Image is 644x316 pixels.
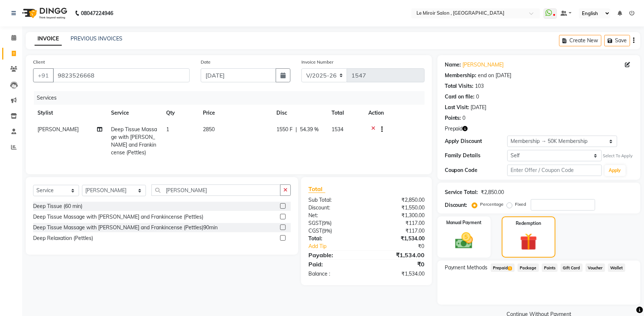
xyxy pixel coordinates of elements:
[445,93,475,101] div: Card on file:
[303,196,366,204] div: Sub Total:
[303,212,366,219] div: Net:
[605,165,626,176] button: Apply
[33,105,107,121] th: Stylist
[33,59,45,65] label: Client
[366,196,430,204] div: ₹2,850.00
[463,114,466,122] div: 0
[303,219,366,227] div: ( )
[515,201,526,208] label: Fixed
[332,126,343,133] span: 1534
[37,126,79,133] span: [PERSON_NAME]
[515,231,543,252] img: _gift.svg
[323,228,330,234] span: 9%
[308,227,322,234] span: CGST
[166,126,169,133] span: 1
[604,35,630,46] button: Save
[366,212,430,219] div: ₹1,300.00
[327,105,364,121] th: Total
[480,201,504,208] label: Percentage
[476,93,479,101] div: 0
[301,59,333,65] label: Invoice Number
[303,204,366,212] div: Discount:
[33,213,203,221] div: Deep Tissue Massage with [PERSON_NAME] and Frankincense (Pettles)
[201,59,211,65] label: Date
[542,263,558,272] span: Points
[445,61,461,69] div: Name:
[603,153,633,159] div: Select To Apply
[33,224,218,231] div: Deep Tissue Massage with [PERSON_NAME] and Frankincense (Pettles)90min
[272,105,327,121] th: Disc
[471,104,487,111] div: [DATE]
[475,82,484,90] div: 103
[608,263,625,272] span: Wallet
[366,235,430,243] div: ₹1,534.00
[33,68,54,82] button: +91
[276,126,293,133] span: 1550 F
[445,137,508,145] div: Apply Discount
[586,263,605,272] span: Voucher
[33,202,82,210] div: Deep Tissue (60 min)
[111,126,157,156] span: Deep Tissue Massage with [PERSON_NAME] and Frankincense (Pettles)
[445,114,461,122] div: Points:
[303,243,377,250] a: Add Tip
[366,204,430,212] div: ₹1,550.00
[450,230,479,251] img: _cash.svg
[516,220,541,227] label: Redemption
[445,82,474,90] div: Total Visits:
[53,68,190,82] input: Search by Name/Mobile/Email/Code
[366,270,430,278] div: ₹1,534.00
[303,235,366,243] div: Total:
[491,263,515,272] span: Prepaid
[71,35,122,42] a: PREVIOUS INVOICES
[481,188,504,196] div: ₹2,850.00
[35,32,62,46] a: INVOICE
[364,105,425,121] th: Action
[366,251,430,259] div: ₹1,534.00
[508,266,512,271] span: 1
[507,165,601,176] input: Enter Offer / Coupon Code
[308,185,325,193] span: Total
[107,105,162,121] th: Service
[366,219,430,227] div: ₹117.00
[445,166,508,174] div: Coupon Code
[561,263,583,272] span: Gift Card
[366,227,430,235] div: ₹117.00
[445,125,463,133] span: Prepaid
[162,105,198,121] th: Qty
[296,126,297,133] span: |
[300,126,319,133] span: 54.39 %
[559,35,601,46] button: Create New
[198,105,272,121] th: Price
[366,260,430,269] div: ₹0
[19,3,69,24] img: logo
[303,260,366,269] div: Paid:
[34,91,430,105] div: Services
[81,3,113,24] b: 08047224946
[445,152,508,159] div: Family Details
[203,126,215,133] span: 2850
[303,227,366,235] div: ( )
[445,264,488,272] span: Payment Methods
[463,61,504,69] a: [PERSON_NAME]
[308,220,322,226] span: SGST
[445,201,468,209] div: Discount:
[377,243,430,250] div: ₹0
[303,270,366,278] div: Balance :
[151,184,281,196] input: Search or Scan
[445,104,469,111] div: Last Visit:
[518,263,539,272] span: Package
[323,220,330,226] span: 9%
[478,72,512,79] div: end on [DATE]
[446,219,482,226] label: Manual Payment
[445,188,478,196] div: Service Total:
[445,72,477,79] div: Membership:
[303,251,366,259] div: Payable:
[33,234,93,242] div: Deep Relaxation (Pettles)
